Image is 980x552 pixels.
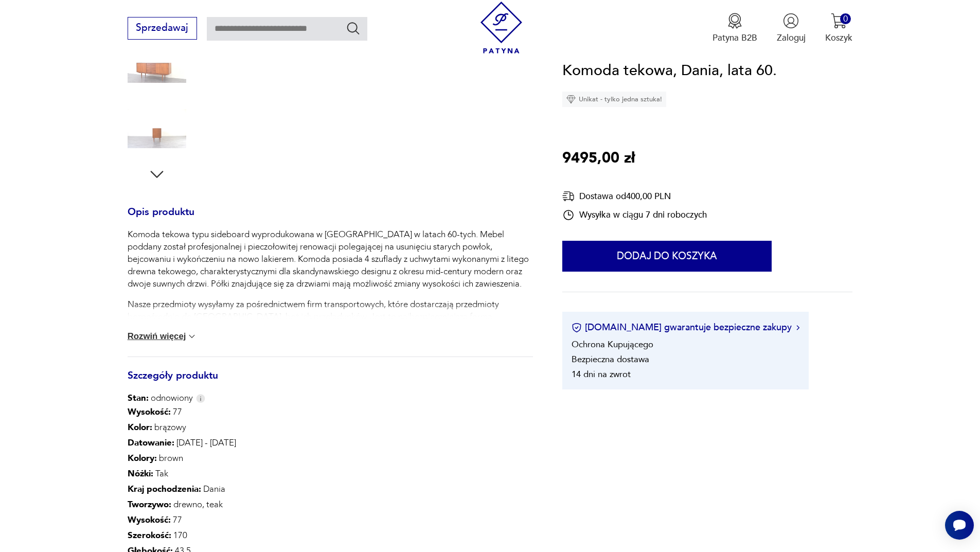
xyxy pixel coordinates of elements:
p: Nasze przedmioty wysyłamy za pośrednictwem firm transportowych, które dostarczają przedmioty bezp... [128,298,533,335]
li: 14 dni na zwrot [572,369,631,381]
b: Kraj pochodzenia : [128,483,201,495]
b: Stan: [128,392,149,404]
img: Ikona dostawy [562,190,575,203]
div: 0 [840,13,851,24]
img: Ikona medalu [727,13,743,29]
p: Komoda tekowa typu sideboard wyprodukowana w [GEOGRAPHIC_DATA] w latach 60-tych. Mebel poddany zo... [128,228,533,290]
p: Dania [128,482,236,497]
p: brown [128,451,236,466]
img: Zdjęcie produktu Komoda tekowa, Dania, lata 60. [128,34,186,93]
button: Zaloguj [777,13,806,44]
p: 9495,00 zł [562,147,635,170]
b: Wysokość : [128,406,171,418]
button: Rozwiń więcej [128,331,198,342]
img: chevron down [187,331,197,342]
div: Unikat - tylko jedna sztuka! [562,92,666,108]
img: Ikona diamentu [566,95,576,104]
b: Nóżki : [128,468,153,479]
p: Zaloguj [777,32,806,44]
button: Szukaj [346,21,361,35]
img: Ikona certyfikatu [572,323,582,333]
button: Patyna B2B [712,13,757,44]
a: Sprzedawaj [128,25,197,33]
b: Datowanie : [128,437,174,449]
p: Tak [128,466,236,482]
p: 170 [128,528,236,543]
li: Bezpieczna dostawa [572,354,649,366]
iframe: Smartsupp widget button [945,511,974,540]
h1: Komoda tekowa, Dania, lata 60. [562,59,777,83]
img: Ikona koszyka [831,13,847,29]
div: Wysyłka w ciągu 7 dni roboczych [562,209,707,221]
button: Sprzedawaj [128,17,197,40]
button: 0Koszyk [825,13,852,44]
b: Kolor: [128,421,152,433]
button: Dodaj do koszyka [562,241,772,272]
p: Patyna B2B [712,32,757,44]
a: Ikona medaluPatyna B2B [712,13,757,44]
img: Patyna - sklep z meblami i dekoracjami vintage [475,2,527,54]
img: Ikona strzałki w prawo [796,325,799,330]
button: [DOMAIN_NAME] gwarantuje bezpieczne zakupy [572,322,799,334]
img: Info icon [196,394,205,403]
li: Ochrona Kupującego [572,339,653,351]
p: [DATE] - [DATE] [128,435,236,451]
b: Tworzywo : [128,498,171,510]
b: Kolory : [128,452,157,464]
div: Dostawa od 400,00 PLN [562,190,707,203]
p: 77 [128,404,236,420]
p: drewno, teak [128,497,236,512]
b: Wysokość : [128,514,171,526]
p: Koszyk [825,32,852,44]
p: brązowy [128,420,236,435]
img: Zdjęcie produktu Komoda tekowa, Dania, lata 60. [128,99,186,158]
b: Szerokość : [128,529,171,541]
span: odnowiony [128,392,193,404]
img: Ikonka użytkownika [783,13,799,29]
h3: Szczegóły produktu [128,372,533,393]
h3: Opis produktu [128,208,533,229]
p: 77 [128,512,236,528]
